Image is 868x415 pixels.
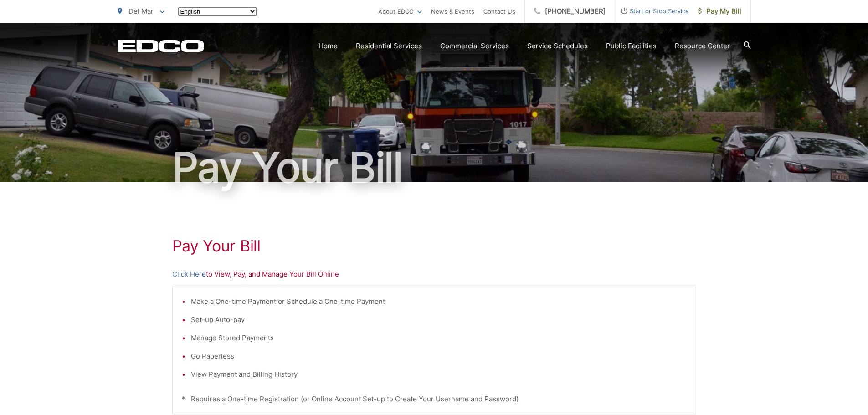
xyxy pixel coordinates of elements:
[191,369,687,380] li: View Payment and Billing History
[172,269,696,280] p: to View, Pay, and Manage Your Bill Online
[191,351,687,362] li: Go Paperless
[378,6,422,17] a: About EDCO
[118,145,751,190] h1: Pay Your Bill
[356,41,422,51] a: Residential Services
[527,41,588,51] a: Service Schedules
[118,40,204,52] a: EDCD logo. Return to the homepage.
[431,6,474,17] a: News & Events
[440,41,509,51] a: Commercial Services
[191,333,687,343] li: Manage Stored Payments
[172,269,206,280] a: Click Here
[698,6,741,17] span: Pay My Bill
[318,41,338,51] a: Home
[606,41,657,51] a: Public Facilities
[182,394,687,405] p: * Requires a One-time Registration (or Online Account Set-up to Create Your Username and Password)
[172,237,696,255] h1: Pay Your Bill
[128,7,154,15] span: Del Mar
[191,314,687,325] li: Set-up Auto-pay
[178,7,257,16] select: Select a language
[191,296,687,307] li: Make a One-time Payment or Schedule a One-time Payment
[675,41,730,51] a: Resource Center
[483,6,515,17] a: Contact Us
